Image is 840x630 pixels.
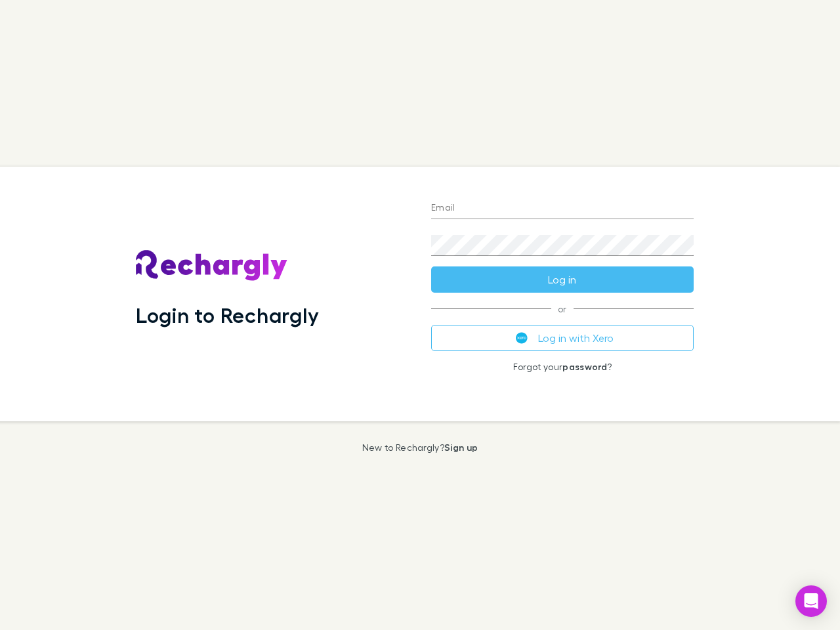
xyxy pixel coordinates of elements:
img: Rechargly's Logo [136,250,288,282]
img: Xero's logo [516,332,528,344]
h1: Login to Rechargly [136,303,319,327]
div: Open Intercom Messenger [795,585,827,617]
a: Sign up [444,442,478,453]
button: Log in [431,266,694,293]
p: New to Rechargly? [362,442,478,453]
p: Forgot your ? [431,362,694,372]
button: Log in with Xero [431,325,694,351]
a: password [562,361,607,372]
